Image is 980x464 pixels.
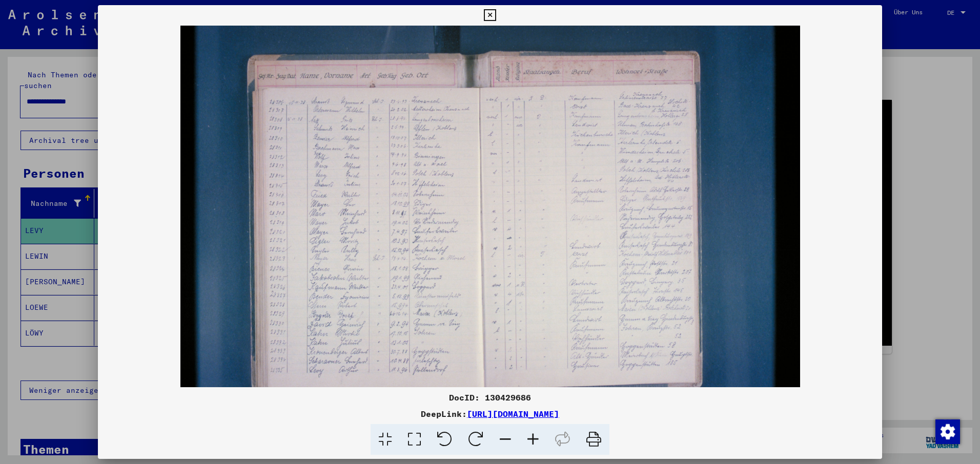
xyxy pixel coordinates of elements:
img: 001.jpg [180,26,800,438]
div: Zustimmung ändern [935,419,959,444]
img: Zustimmung ändern [935,419,960,444]
div: DeepLink: [98,408,882,420]
div: DocID: 130429686 [98,391,882,404]
a: [URL][DOMAIN_NAME] [467,409,559,419]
